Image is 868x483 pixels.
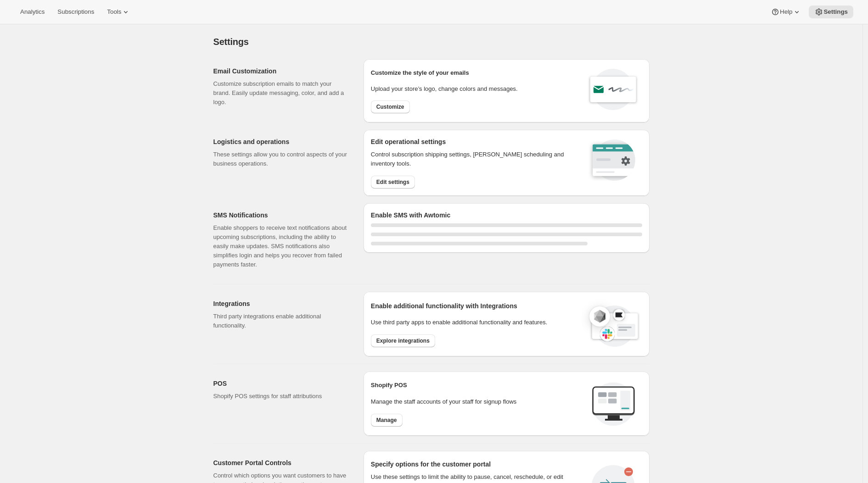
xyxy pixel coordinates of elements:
h2: POS [213,379,349,388]
span: Customize [376,103,404,111]
p: Shopify POS settings for staff attributions [213,392,349,401]
h2: Enable SMS with Awtomic [371,211,642,220]
button: Tools [101,6,136,18]
span: Explore integrations [376,337,430,344]
span: Subscriptions [57,8,94,16]
button: Manage [371,414,403,427]
h2: Integrations [213,299,349,308]
p: These settings allow you to control aspects of your business operations. [213,150,349,168]
h2: Customer Portal Controls [213,458,349,467]
span: Tools [107,8,121,16]
h2: Enable additional functionality with Integrations [371,301,580,311]
p: Customize the style of your emails [371,68,469,78]
p: Third party integrations enable additional functionality. [213,312,349,330]
button: Customize [371,100,410,113]
span: Help [780,8,792,16]
p: Enable shoppers to receive text notifications about upcoming subscriptions, including the ability... [213,223,349,269]
h2: Email Customization [213,67,349,76]
p: Upload your store’s logo, change colors and messages. [371,84,518,94]
h2: Specify options for the customer portal [371,460,584,469]
p: Customize subscription emails to match your brand. Easily update messaging, color, and add a logo. [213,79,349,107]
span: Manage [376,416,397,424]
button: Edit settings [371,176,415,189]
button: Explore integrations [371,334,435,347]
p: Control subscription shipping settings, [PERSON_NAME] scheduling and inventory tools. [371,150,576,168]
h2: Edit operational settings [371,137,576,146]
button: Subscriptions [52,6,100,18]
button: Settings [809,6,853,18]
span: Edit settings [376,178,409,186]
h2: Shopify POS [371,381,584,390]
p: Use third party apps to enable additional functionality and features. [371,318,580,327]
span: Analytics [20,8,45,16]
span: Settings [823,8,848,16]
h2: SMS Notifications [213,211,349,220]
button: Analytics [15,6,50,18]
span: Settings [213,37,249,47]
h2: Logistics and operations [213,137,349,146]
button: Help [765,6,807,18]
p: Manage the staff accounts of your staff for signup flows [371,397,584,406]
